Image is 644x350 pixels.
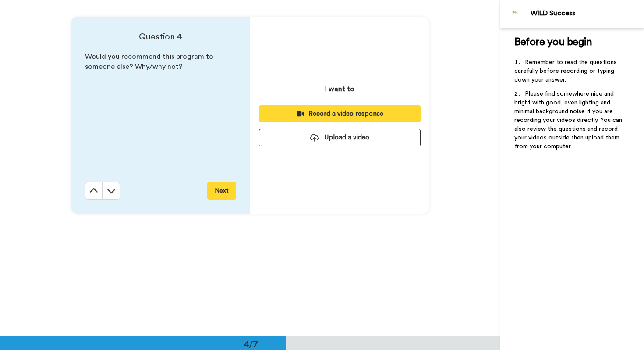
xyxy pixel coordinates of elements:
[325,84,354,94] p: I want to
[85,53,215,70] span: Would you recommend this program to someone else? Why/why not?
[505,4,526,25] img: Profile Image
[259,129,421,146] button: Upload a video
[514,59,619,83] span: Remember to read the questions carefully before recording or typing down your answer.
[259,105,421,122] button: Record a video response
[514,91,624,150] span: Please find somewhere nice and bright with good, even lighting and minimal background noise if yo...
[514,37,592,47] span: Before you begin
[266,109,414,118] div: Record a video response
[207,182,236,200] button: Next
[230,338,272,350] div: 4/7
[531,9,644,18] div: WILD Success
[85,31,236,43] h4: Question 4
